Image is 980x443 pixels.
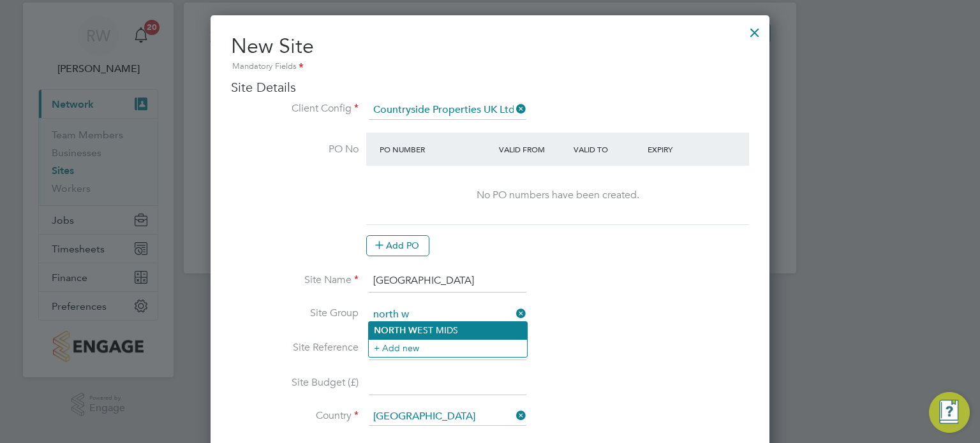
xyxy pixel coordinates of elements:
[376,138,496,161] div: PO Number
[374,325,406,336] b: NORTH
[570,138,645,161] div: Valid To
[231,409,359,423] label: Country
[379,189,736,202] div: No PO numbers have been created.
[366,235,429,256] button: Add PO
[369,339,527,356] li: + Add new
[231,143,359,156] label: PO No
[231,376,359,389] label: Site Budget (£)
[231,307,359,320] label: Site Group
[369,101,526,120] input: Search for...
[231,341,359,354] label: Site Reference
[644,138,719,161] div: Expiry
[496,138,570,161] div: Valid From
[231,33,749,74] h2: New Site
[231,102,359,115] label: Client Config
[231,79,749,96] h3: Site Details
[231,273,359,287] label: Site Name
[369,408,526,426] input: Search for...
[231,60,749,74] div: Mandatory Fields
[369,305,526,324] input: Search for...
[369,322,527,339] li: EST MIDS
[929,392,970,433] button: Engage Resource Center
[408,325,417,336] b: W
